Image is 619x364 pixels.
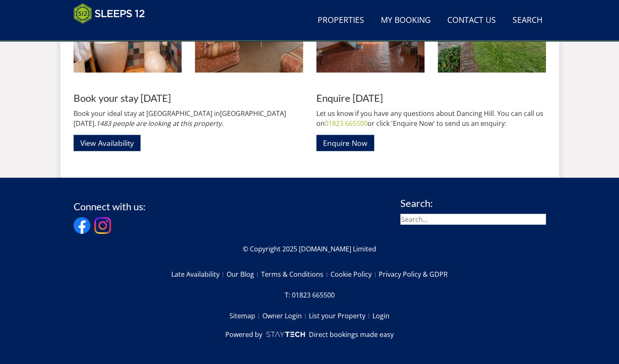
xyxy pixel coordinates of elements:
iframe: Customer reviews powered by Trustpilot [69,29,157,36]
a: View Availability [74,135,141,151]
p: Book your ideal stay at [GEOGRAPHIC_DATA] in [DATE]. [74,108,303,128]
a: My Booking [377,11,434,30]
p: Let us know if you have any questions about Dancing Hill. You can call us on or click 'Enquire No... [316,108,546,128]
a: Late Availability [171,267,227,281]
a: Contact Us [444,11,499,30]
input: Search... [400,214,546,225]
i: 1483 people are looking at this property. [96,119,223,128]
a: Privacy Policy & GDPR [379,267,448,281]
img: Instagram [94,217,111,234]
a: T: 01823 665500 [285,288,335,302]
a: Our Blog [227,267,261,281]
a: Powered byDirect bookings made easy [225,330,394,339]
a: Login [372,309,390,323]
h3: Enquire [DATE] [316,93,546,103]
a: Sitemap [229,309,262,323]
a: List your Property [309,309,372,323]
a: Owner Login [262,309,309,323]
img: Sleeps 12 [74,3,145,24]
a: Enquire Now [316,135,374,151]
h3: Book your stay [DATE] [74,93,303,103]
a: Terms & Conditions [261,267,330,281]
a: Search [509,11,546,30]
p: © Copyright 2025 [DOMAIN_NAME] Limited [74,244,546,254]
a: Cookie Policy [330,267,379,281]
img: scrumpy.png [266,330,306,339]
h3: Connect with us: [74,201,146,212]
a: [GEOGRAPHIC_DATA] [220,109,286,118]
a: Properties [314,11,367,30]
h3: Search: [400,198,546,209]
img: Facebook [74,217,90,234]
a: 01823 665500 [325,119,367,128]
